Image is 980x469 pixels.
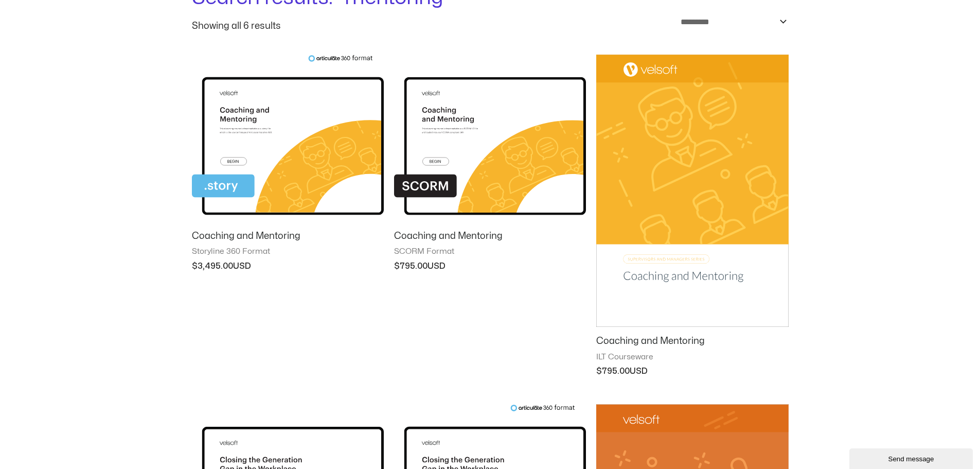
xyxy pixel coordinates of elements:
p: Showing all 6 results [192,22,281,31]
h2: Coaching and Mentoring [192,230,384,242]
span: $ [596,367,602,375]
span: Storyline 360 Format [192,247,384,257]
bdi: 795.00 [596,367,630,375]
span: ILT Courseware [596,352,788,362]
select: Shop order [674,12,789,31]
span: SCORM Format [394,247,586,257]
h2: Coaching and Mentoring [596,335,788,347]
img: Coaching and Mentoring [192,55,384,222]
bdi: 3,495.00 [192,262,233,270]
bdi: 795.00 [394,262,427,270]
a: Coaching and Mentoring [192,230,384,247]
span: $ [192,262,198,270]
span: $ [394,262,400,270]
img: Coaching and Mentoring [596,55,788,327]
h2: Coaching and Mentoring [394,230,586,242]
a: Coaching and Mentoring [596,335,788,352]
a: Coaching and Mentoring [394,230,586,247]
iframe: chat widget [849,446,975,469]
img: Coaching and Mentoring [394,55,586,222]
